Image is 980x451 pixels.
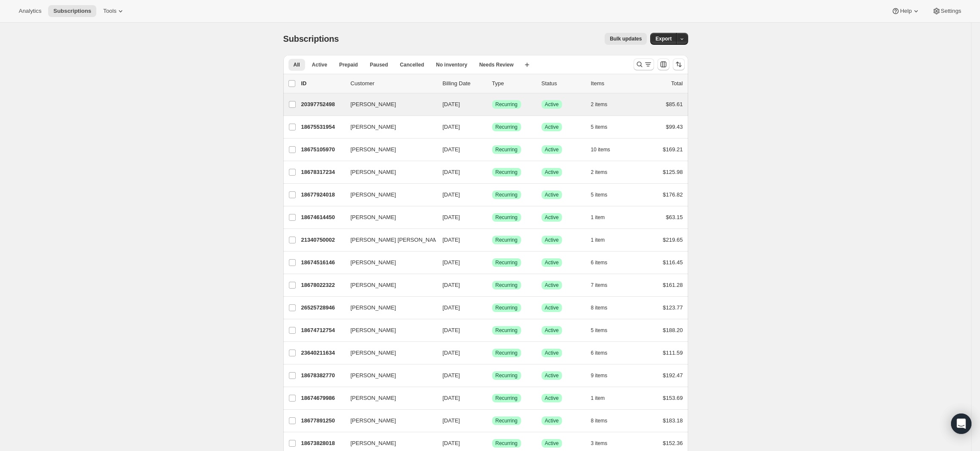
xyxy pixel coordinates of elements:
[346,233,431,247] button: [PERSON_NAME] [PERSON_NAME]
[301,166,683,178] div: 18678317234[PERSON_NAME][DATE]SuccessRecurringSuccessActive2 items$125.98
[545,350,559,356] span: Active
[301,349,344,357] p: 23640211634
[591,146,610,153] span: 10 items
[591,304,608,311] span: 8 items
[301,371,344,380] p: 18678382770
[496,417,518,424] span: Recurring
[591,234,614,246] button: 1 item
[496,395,518,402] span: Recurring
[591,214,605,221] span: 1 item
[443,327,460,333] span: [DATE]
[301,234,683,246] div: 21340750002[PERSON_NAME] [PERSON_NAME][DATE]SuccessRecurringSuccessActive1 item$219.65
[443,214,460,220] span: [DATE]
[496,146,518,153] span: Recurring
[591,415,617,427] button: 8 items
[591,347,617,359] button: 6 items
[351,213,396,222] span: [PERSON_NAME]
[351,258,396,267] span: [PERSON_NAME]
[496,304,518,311] span: Recurring
[666,124,683,130] span: $99.43
[283,34,339,43] span: Subscriptions
[301,326,344,335] p: 18674712754
[655,35,672,42] span: Export
[443,146,460,153] span: [DATE]
[591,124,608,130] span: 5 items
[591,166,617,178] button: 2 items
[443,79,485,88] p: Billing Date
[591,302,617,314] button: 8 items
[666,101,683,107] span: $85.61
[496,327,518,334] span: Recurring
[346,278,431,292] button: [PERSON_NAME]
[663,417,683,424] span: $183.18
[346,414,431,428] button: [PERSON_NAME]
[496,372,518,379] span: Recurring
[663,282,683,288] span: $161.28
[496,101,518,108] span: Recurring
[346,369,431,382] button: [PERSON_NAME]
[346,301,431,315] button: [PERSON_NAME]
[351,439,396,448] span: [PERSON_NAME]
[545,440,559,447] span: Active
[663,395,683,401] span: $153.69
[301,415,683,427] div: 18677891250[PERSON_NAME][DATE]SuccessRecurringSuccessActive8 items$183.18
[301,258,344,267] p: 18674516146
[927,5,966,17] button: Settings
[346,256,431,269] button: [PERSON_NAME]
[301,416,344,425] p: 18677891250
[351,394,396,402] span: [PERSON_NAME]
[443,440,460,446] span: [DATE]
[545,237,559,243] span: Active
[663,350,683,356] span: $111.59
[14,5,46,17] button: Analytics
[301,98,683,110] div: 20397752498[PERSON_NAME][DATE]SuccessRecurringSuccessActive2 items$85.61
[545,327,559,334] span: Active
[301,439,344,448] p: 18673828018
[301,79,683,88] div: IDCustomerBilling DateTypeStatusItemsTotal
[301,257,683,269] div: 18674516146[PERSON_NAME][DATE]SuccessRecurringSuccessActive6 items$116.45
[479,61,514,68] span: Needs Review
[496,191,518,198] span: Recurring
[351,304,396,312] span: [PERSON_NAME]
[301,347,683,359] div: 23640211634[PERSON_NAME][DATE]SuccessRecurringSuccessActive6 items$111.59
[351,349,396,357] span: [PERSON_NAME]
[663,259,683,266] span: $116.45
[591,189,617,201] button: 5 items
[663,191,683,198] span: $176.82
[346,391,431,405] button: [PERSON_NAME]
[496,282,518,289] span: Recurring
[301,189,683,201] div: 18677924018[PERSON_NAME][DATE]SuccessRecurringSuccessActive5 items$176.82
[591,324,617,336] button: 5 items
[301,304,344,312] p: 26525728946
[591,417,608,424] span: 8 items
[591,440,608,447] span: 3 items
[545,395,559,402] span: Active
[542,79,584,88] p: Status
[496,350,518,356] span: Recurring
[346,165,431,179] button: [PERSON_NAME]
[496,214,518,221] span: Recurring
[591,282,608,289] span: 7 items
[351,168,396,176] span: [PERSON_NAME]
[634,58,654,70] button: Search and filter results
[351,145,396,154] span: [PERSON_NAME]
[443,417,460,424] span: [DATE]
[312,61,327,68] span: Active
[443,101,460,107] span: [DATE]
[443,169,460,175] span: [DATE]
[663,440,683,446] span: $152.36
[443,237,460,243] span: [DATE]
[436,61,467,68] span: No inventory
[591,395,605,402] span: 1 item
[346,143,431,156] button: [PERSON_NAME]
[370,61,388,68] span: Paused
[301,279,683,291] div: 18678022322[PERSON_NAME][DATE]SuccessRecurringSuccessActive7 items$161.28
[886,5,925,17] button: Help
[301,121,683,133] div: 18675531954[PERSON_NAME][DATE]SuccessRecurringSuccessActive5 items$99.43
[443,259,460,266] span: [DATE]
[591,211,614,223] button: 1 item
[663,327,683,333] span: $188.20
[591,101,608,108] span: 2 items
[605,33,647,45] button: Bulk updates
[443,395,460,401] span: [DATE]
